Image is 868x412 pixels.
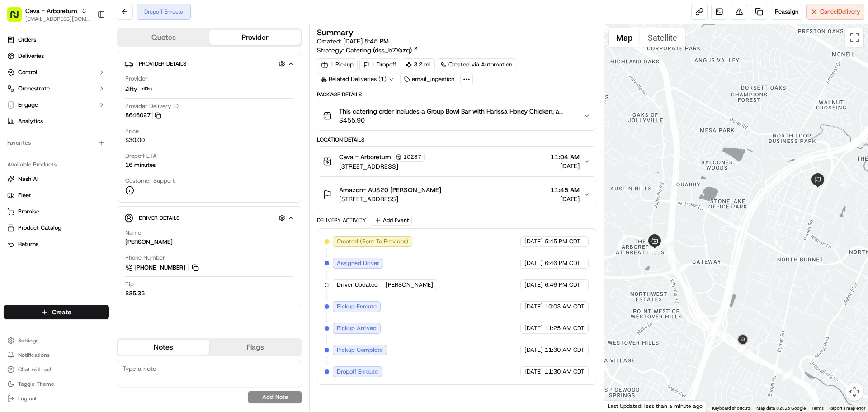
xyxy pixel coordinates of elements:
span: [DATE] [524,281,543,289]
span: [PHONE_NUMBER] [134,264,185,272]
a: 📗Knowledge Base [5,199,73,215]
a: Product Catalog [7,224,105,232]
img: Nash [9,9,27,27]
span: [DATE] 5:45 PM [343,37,389,45]
span: [DATE] [524,324,543,332]
button: Engage [4,98,109,112]
span: • [75,165,78,172]
span: [DATE] [80,165,99,172]
span: Nash AI [18,175,38,183]
span: 6:46 PM CDT [545,259,580,267]
div: 3.2 mi [402,58,435,71]
a: Nash AI [7,175,105,183]
span: Created (Sent To Provider) [337,237,408,246]
span: Driver Details [139,214,179,222]
a: Promise [7,208,105,216]
button: Keyboard shortcuts [712,405,751,412]
button: This catering order includes a Group Bowl Bar with Harissa Honey Chicken, a Group Bowl Bar with R... [317,101,595,130]
span: Driver Updated [337,281,378,289]
div: Location Details [317,136,596,143]
span: [PERSON_NAME] [28,165,73,172]
button: [EMAIL_ADDRESS][DOMAIN_NAME] [25,15,90,23]
span: [DATE] [524,346,543,354]
span: [DATE] [551,161,580,170]
a: Fleet [7,191,105,199]
button: Provider [209,30,301,45]
span: 11:30 AM CDT [545,346,585,354]
span: API Documentation [85,202,145,211]
button: Cava - Arboretum [25,6,77,15]
span: Deliveries [18,52,44,60]
span: Engage [18,101,38,109]
button: Provider Details [124,56,294,71]
button: 8646027 [125,111,161,119]
span: Provider Delivery ID [125,102,179,110]
span: 6:46 PM CDT [545,281,580,289]
button: Add Event [372,215,412,226]
input: Got a question? Start typing here... [24,58,163,68]
div: 31 [648,242,660,254]
button: Log out [4,392,109,405]
a: Analytics [4,114,109,128]
span: • [75,140,78,147]
span: [DATE] [524,259,543,267]
button: Flags [209,340,301,355]
a: Orders [4,33,109,47]
span: [STREET_ADDRESS] [339,194,441,204]
button: Nash AI [4,172,109,186]
a: Terms (opens in new tab) [811,406,824,411]
span: Toggle Theme [18,380,54,388]
span: Pickup Enroute [337,303,377,311]
span: Created: [317,37,389,46]
span: [PERSON_NAME] [386,281,433,289]
a: Catering (dss_b7Yazq) [346,46,419,55]
div: 📗 [9,203,16,210]
div: Related Deliveries (1) [317,73,398,85]
span: Map data ©2025 Google [756,406,806,411]
div: 16 minutes [125,161,156,169]
div: Package Details [317,91,596,98]
span: 10:03 AM CDT [545,303,585,311]
span: [DATE] [524,303,543,311]
div: 33 [737,342,749,354]
span: Phone Number [125,254,165,262]
span: Pickup Complete [337,346,383,354]
span: Customer Support [125,177,175,185]
span: Pylon [90,224,109,231]
button: Notes [118,340,209,355]
img: 1736555255976-a54dd68f-1ca7-489b-9aae-adbdc363a1c4 [18,141,25,148]
span: Cancel Delivery [820,8,860,16]
span: [DATE] [551,194,580,204]
div: Last Updated: less than a minute ago [604,400,707,412]
img: 1736555255976-a54dd68f-1ca7-489b-9aae-adbdc363a1c4 [18,165,25,172]
div: Delivery Activity [317,217,366,224]
button: Show street map [609,28,640,47]
span: Returns [18,240,38,248]
span: [DATE] [524,237,543,246]
h3: Summary [317,28,354,37]
button: Show satellite imagery [640,28,685,47]
span: Knowledge Base [18,202,69,211]
span: $30.00 [125,136,145,144]
button: Driver Details [124,210,294,225]
div: 1 Pickup [317,58,358,71]
button: Promise [4,204,109,219]
button: Start new chat [154,89,165,100]
div: 30 [649,242,660,254]
div: 1 Dropoff [359,58,400,71]
span: Fleet [18,191,31,199]
span: Create [52,308,71,317]
div: email_ingestion [400,73,458,85]
img: Liam S. [9,132,24,146]
span: [DATE] [524,368,543,376]
button: Map camera controls [845,383,863,401]
span: [PERSON_NAME] [28,140,73,147]
a: Open this area in Google Maps (opens a new window) [606,400,636,412]
button: Returns [4,237,109,251]
span: Zifty [125,85,137,93]
span: Control [18,68,37,76]
a: [PHONE_NUMBER] [125,263,200,273]
span: 11:45 AM [551,185,580,194]
div: Past conversations [9,118,61,125]
span: Cava - Arboretum [339,152,391,161]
